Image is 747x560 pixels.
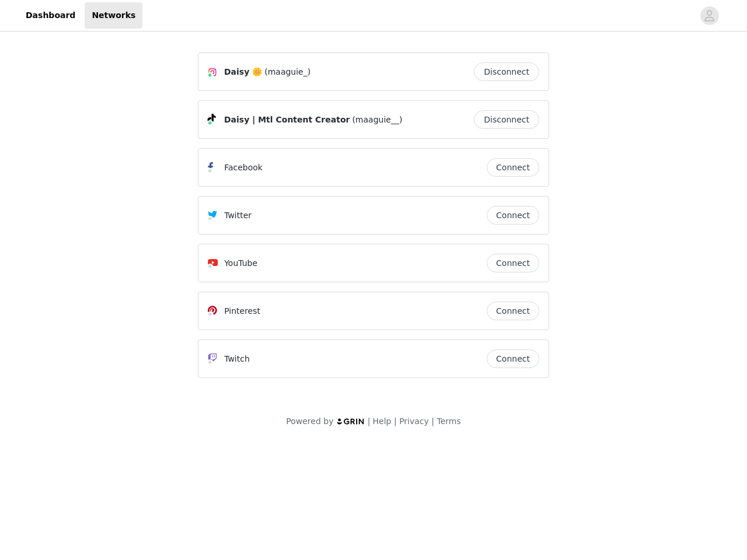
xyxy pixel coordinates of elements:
a: Networks [85,2,142,29]
a: Terms [437,416,460,426]
p: Twitch [224,353,250,365]
button: Connect [487,254,539,272]
span: (maaguie_) [264,66,310,78]
a: Privacy [399,416,429,426]
span: (maaguie__) [352,114,402,126]
a: Dashboard [19,2,82,29]
img: logo [336,418,365,425]
span: Daisy | Mtl Content Creator [224,114,350,126]
div: avatar [704,6,715,25]
p: Facebook [224,162,263,174]
p: Pinterest [224,305,260,317]
p: YouTube [224,257,257,269]
p: Twitter [224,209,252,222]
button: Connect [487,206,539,225]
button: Disconnect [474,62,539,81]
span: | [394,416,397,426]
button: Connect [487,349,539,368]
a: Help [373,416,392,426]
button: Connect [487,158,539,177]
span: | [431,416,434,426]
span: Powered by [286,416,333,426]
button: Disconnect [474,110,539,129]
img: Instagram Icon [208,68,217,77]
button: Connect [487,302,539,320]
span: Daisy 🌼 [224,66,262,78]
span: | [368,416,371,426]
